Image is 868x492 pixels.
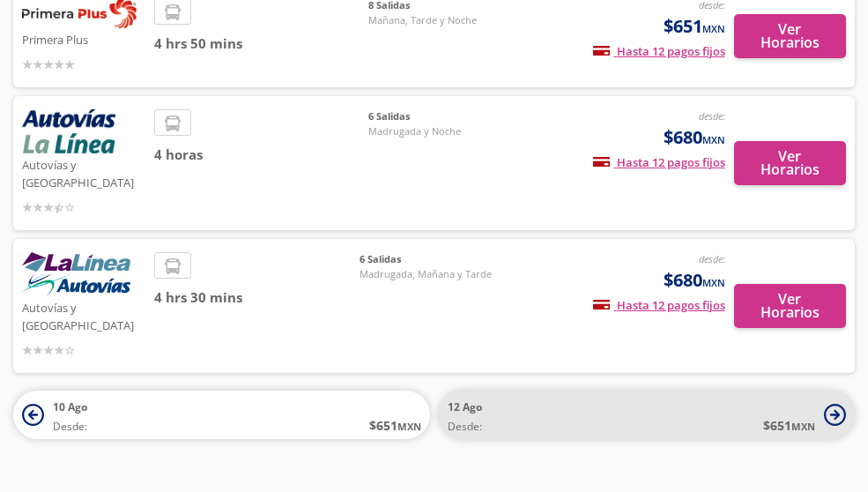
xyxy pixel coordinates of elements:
[664,267,725,294] span: $680
[154,145,368,165] span: 4 horas
[360,267,492,282] span: Madrugada, Mañana y Tarde
[22,252,130,296] img: Autovías y La Línea
[699,109,725,123] em: desde:
[702,22,725,35] small: MXN
[53,399,87,414] span: 10 Ago
[593,43,725,59] span: Hasta 12 pagos fijos
[368,124,492,139] span: Madrugada y Noche
[360,252,492,267] span: 6 Salidas
[397,420,421,433] small: MXN
[448,419,482,435] span: Desde:
[734,14,847,58] button: Ver Horarios
[22,296,145,334] p: Autovías y [GEOGRAPHIC_DATA]
[368,13,492,28] span: Mañana, Tarde y Noche
[763,416,815,435] span: $ 651
[702,276,725,289] small: MXN
[734,284,847,328] button: Ver Horarios
[593,154,725,170] span: Hasta 12 pagos fijos
[368,109,492,124] span: 6 Salidas
[699,252,725,265] em: desde:
[448,399,482,414] span: 12 Ago
[369,416,421,435] span: $ 651
[154,287,360,308] span: 4 hrs 30 mins
[664,13,725,40] span: $651
[22,28,145,49] p: Primera Plus
[664,124,725,151] span: $680
[154,34,368,54] span: 4 hrs 50 mins
[734,141,847,185] button: Ver Horarios
[791,420,815,433] small: MXN
[702,133,725,146] small: MXN
[13,391,430,439] button: 10 AgoDesde:$651MXN
[53,419,87,435] span: Desde:
[22,109,115,153] img: Autovías y La Línea
[593,297,725,313] span: Hasta 12 pagos fijos
[22,153,145,191] p: Autovías y [GEOGRAPHIC_DATA]
[439,391,856,439] button: 12 AgoDesde:$651MXN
